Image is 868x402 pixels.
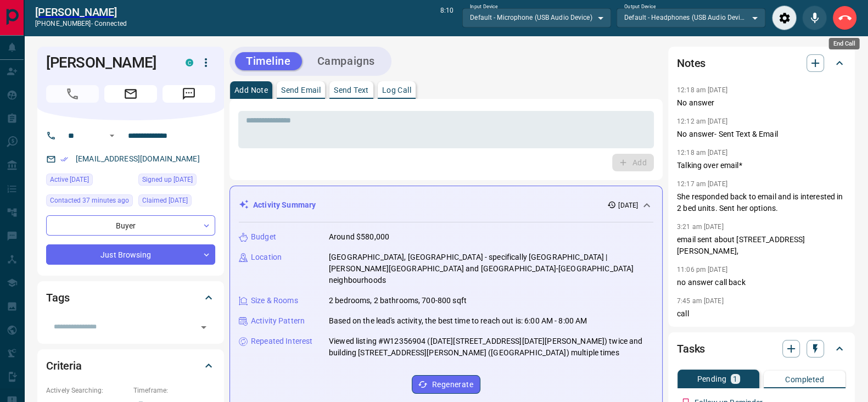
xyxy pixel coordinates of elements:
[46,194,133,210] div: Mon Oct 13 2025
[677,340,705,358] h2: Tasks
[35,19,127,29] p: [PHONE_NUMBER] -
[163,85,215,103] span: Message
[677,180,727,188] p: 12:17 am [DATE]
[329,315,587,327] p: Based on the lead's activity, the best time to reach out is: 6:00 AM - 8:00 AM
[46,85,99,103] span: Call
[677,149,727,157] p: 12:18 am [DATE]
[617,8,765,27] div: Default - Headphones (USB Audio Device)
[46,174,133,189] div: Mon Sep 29 2025
[677,266,727,273] p: 11:06 pm [DATE]
[329,336,653,359] p: Viewed listing #W12356904 ([DATE][STREET_ADDRESS][DATE][PERSON_NAME]) twice and building [STREET_...
[94,20,127,27] span: connected
[832,5,857,30] div: End Call
[677,129,846,140] p: No answer- Sent Text & Email
[677,54,705,72] h2: Notes
[251,315,305,327] p: Activity Pattern
[76,154,200,163] a: [EMAIL_ADDRESS][DOMAIN_NAME]
[329,231,389,243] p: Around $580,000
[50,174,89,185] span: Active [DATE]
[251,295,298,306] p: Size & Rooms
[677,297,724,305] p: 7:45 am [DATE]
[618,200,638,210] p: [DATE]
[382,86,411,94] p: Log Call
[133,386,215,395] p: Timeframe:
[829,38,860,49] div: End Call
[329,295,467,306] p: 2 bedrooms, 2 bathrooms, 700-800 sqft
[802,5,827,30] div: Mute
[46,386,128,395] p: Actively Searching:
[462,8,611,27] div: Default - Microphone (USB Audio Device)
[138,194,215,210] div: Tue Sep 30 2025
[35,5,127,19] a: [PERSON_NAME]
[50,195,129,206] span: Contacted 37 minutes ago
[677,118,727,125] p: 12:12 am [DATE]
[142,174,193,185] span: Signed up [DATE]
[196,320,211,335] button: Open
[239,195,653,215] div: Activity Summary[DATE]
[46,353,215,379] div: Criteria
[235,52,302,70] button: Timeline
[733,375,737,383] p: 1
[677,160,846,171] p: Talking over email*
[60,155,68,163] svg: Email Verified
[677,191,846,214] p: She responded back to email and is interested in 2 bed units. Sent her options.
[412,375,480,394] button: Regenerate
[677,223,724,231] p: 3:21 am [DATE]
[334,86,369,94] p: Send Text
[677,336,846,362] div: Tasks
[46,244,215,265] div: Just Browsing
[306,52,386,70] button: Campaigns
[624,3,656,10] label: Output Device
[251,336,312,347] p: Repeated Interest
[46,215,215,236] div: Buyer
[677,234,846,257] p: email sent about [STREET_ADDRESS][PERSON_NAME],
[105,129,119,142] button: Open
[677,86,727,94] p: 12:18 am [DATE]
[281,86,321,94] p: Send Email
[470,3,498,10] label: Input Device
[785,376,824,383] p: Completed
[677,97,846,109] p: No answer
[677,50,846,76] div: Notes
[251,252,282,263] p: Location
[772,5,797,30] div: Audio Settings
[138,174,215,189] div: Tue Sep 23 2025
[329,252,653,286] p: [GEOGRAPHIC_DATA], [GEOGRAPHIC_DATA] - specifically [GEOGRAPHIC_DATA] | [PERSON_NAME][GEOGRAPHIC_...
[251,231,276,243] p: Budget
[46,54,169,71] h1: [PERSON_NAME]
[186,59,193,66] div: condos.ca
[142,195,188,206] span: Claimed [DATE]
[677,277,846,288] p: no answer call back
[46,357,82,375] h2: Criteria
[46,284,215,311] div: Tags
[697,375,726,383] p: Pending
[46,289,69,306] h2: Tags
[104,85,157,103] span: Email
[677,308,846,320] p: call
[234,86,268,94] p: Add Note
[253,199,316,211] p: Activity Summary
[440,5,453,30] p: 8:10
